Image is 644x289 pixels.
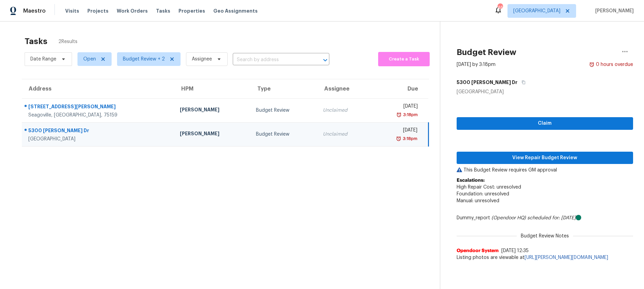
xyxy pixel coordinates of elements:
span: [GEOGRAPHIC_DATA] [513,8,560,14]
span: Work Orders [117,8,148,14]
div: [DATE] [376,127,417,135]
span: Maestro [23,8,46,14]
p: This Budget Review requires GM approval [457,167,633,174]
h2: Budget Review [457,49,516,56]
div: [GEOGRAPHIC_DATA] [28,136,169,142]
span: Visits [65,8,79,14]
span: Manual: unresolved [457,198,499,203]
button: Open [320,55,330,65]
img: Overdue Alarm Icon [589,61,595,68]
h2: Tasks [25,38,47,45]
div: Dummy_report [457,215,633,221]
span: 2 Results [58,38,77,45]
div: [DATE] [376,103,418,111]
span: Geo Assignments [213,8,258,14]
div: Unclaimed [323,107,366,114]
span: Opendoor System [457,247,499,254]
span: Budget Review + 2 [123,56,165,63]
button: Copy Address [517,76,527,88]
th: Type [251,79,317,98]
img: Overdue Alarm Icon [396,135,401,142]
span: Budget Review Notes [517,233,573,239]
div: Budget Review [256,131,312,138]
div: [PERSON_NAME] [180,130,245,139]
th: Due [371,79,428,98]
div: 46 [498,4,502,11]
div: 5300 [PERSON_NAME] Dr [28,127,169,136]
div: [DATE] by 3:18pm [457,61,496,68]
span: Tasks [156,9,170,13]
div: 3:18pm [402,111,418,118]
span: [PERSON_NAME] [592,8,634,14]
span: High Repair Cost: unresolved [457,185,521,190]
span: [DATE] 12:35 [501,248,529,253]
th: HPM [174,79,251,98]
span: Open [83,56,96,63]
h5: 5300 [PERSON_NAME] Dr [457,79,517,86]
button: Claim [457,117,633,130]
span: View Repair Budget Review [462,154,628,162]
span: Projects [87,8,109,14]
i: (Opendoor HQ) [491,216,526,220]
span: Foundation: unresolved [457,192,509,196]
span: Claim [462,119,628,128]
div: 0 hours overdue [595,61,633,68]
span: Date Range [30,56,56,63]
button: Create a Task [378,52,430,66]
span: Create a Task [382,55,426,63]
th: Address [22,79,174,98]
span: Listing photos are viewable at [457,254,633,261]
div: Budget Review [256,107,312,114]
div: Unclaimed [323,131,366,138]
div: 3:18pm [401,135,417,142]
span: Assignee [192,56,212,63]
div: [STREET_ADDRESS][PERSON_NAME] [28,103,169,112]
div: [PERSON_NAME] [180,106,245,115]
button: View Repair Budget Review [457,152,633,164]
input: Search by address [233,55,310,65]
a: [URL][PERSON_NAME][DOMAIN_NAME] [525,255,608,260]
span: Properties [178,8,205,14]
img: Overdue Alarm Icon [396,111,402,118]
b: Escalations: [457,178,485,183]
th: Assignee [317,79,371,98]
i: scheduled for: [DATE] [527,216,576,220]
div: [GEOGRAPHIC_DATA] [457,88,633,95]
div: Seagoville, [GEOGRAPHIC_DATA], 75159 [28,112,169,119]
